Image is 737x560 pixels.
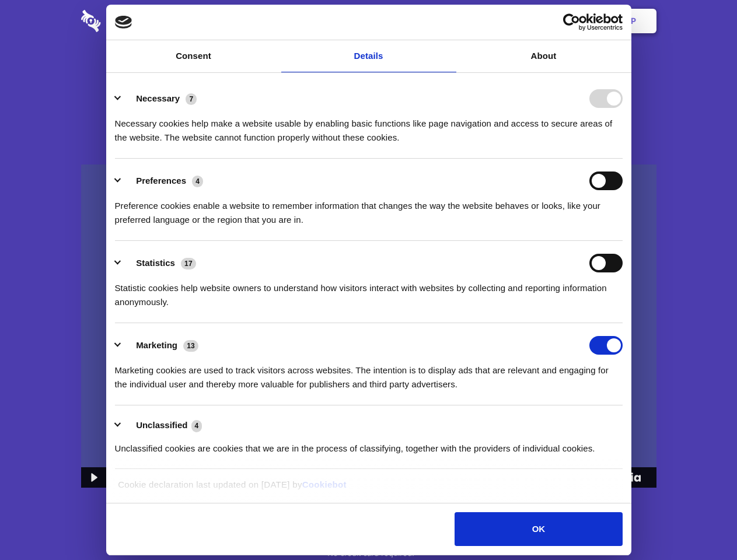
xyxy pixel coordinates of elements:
label: Statistics [136,258,175,268]
span: 4 [191,420,202,432]
button: Statistics (17) [115,254,204,272]
img: logo [115,16,132,29]
div: Necessary cookies help make a website usable by enabling basic functions like page navigation and... [115,108,623,145]
a: Cookiebot [302,480,347,489]
label: Necessary [136,93,180,103]
button: Preferences (4) [115,171,211,190]
a: About [456,40,631,72]
img: logo-wordmark-white-trans-d4663122ce5f474addd5e946df7df03e33cb6a1c49d2221995e7729f52c070b2.svg [81,10,181,32]
a: Consent [106,40,281,72]
span: 17 [181,258,196,269]
div: Unclassified cookies are cookies that we are in the process of classifying, together with the pro... [115,433,623,456]
button: Marketing (13) [115,336,206,355]
button: Play Video [81,467,105,488]
img: Sharesecret [81,164,656,488]
a: Login [529,3,580,39]
div: Cookie declaration last updated on [DATE] by [109,478,628,501]
a: Contact [473,3,527,39]
iframe: Drift Widget Chat Controller [679,502,723,546]
label: Preferences [136,176,186,185]
button: Unclassified (4) [115,418,209,433]
a: Usercentrics Cookiebot - opens in a new window [521,13,623,31]
div: Statistic cookies help website owners to understand how visitors interact with websites by collec... [115,272,623,309]
label: Marketing [136,340,177,350]
button: Necessary (7) [115,89,204,108]
a: Details [281,40,456,72]
span: 13 [183,340,198,352]
div: Marketing cookies are used to track visitors across websites. The intention is to display ads tha... [115,355,623,391]
div: Preference cookies enable a website to remember information that changes the way the website beha... [115,190,623,227]
button: OK [455,512,622,546]
span: 7 [186,93,197,105]
span: 4 [192,176,203,187]
h4: Auto-redaction of sensitive data, encrypted data sharing and self-destructing private chats. Shar... [81,106,656,145]
a: Pricing [343,3,393,39]
h1: Eliminate Slack Data Loss. [81,52,656,94]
